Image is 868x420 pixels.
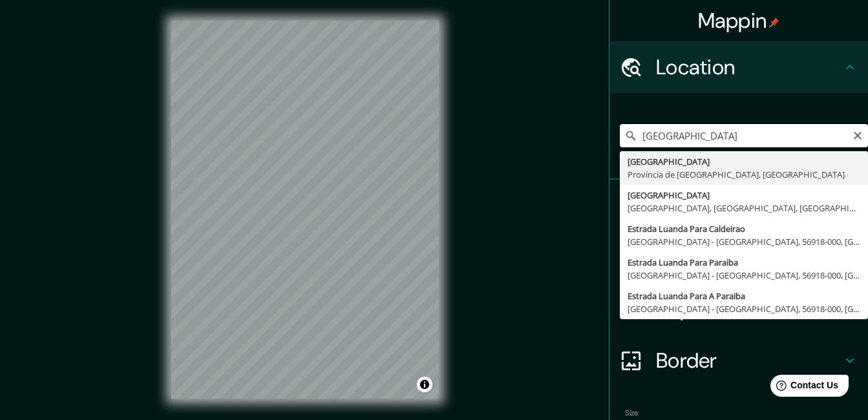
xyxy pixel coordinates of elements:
[852,129,863,141] button: Clear
[656,296,842,322] h4: Layout
[628,222,860,235] div: Estrada Luanda Para Caldeirao
[609,335,868,386] div: Border
[628,155,860,168] div: [GEOGRAPHIC_DATA]
[628,235,860,248] div: [GEOGRAPHIC_DATA] - [GEOGRAPHIC_DATA], 56918-000, [GEOGRAPHIC_DATA]
[698,8,780,34] h4: Mappin
[609,231,868,283] div: Style
[628,269,860,282] div: [GEOGRAPHIC_DATA] - [GEOGRAPHIC_DATA], 56918-000, [GEOGRAPHIC_DATA]
[628,189,860,202] div: [GEOGRAPHIC_DATA]
[620,124,868,147] input: Pick your city or area
[656,54,842,80] h4: Location
[609,180,868,231] div: Pins
[625,408,639,419] label: Size
[417,377,432,392] button: Toggle attribution
[769,17,779,28] img: pin-icon.png
[609,41,868,93] div: Location
[628,202,860,215] div: [GEOGRAPHIC_DATA], [GEOGRAPHIC_DATA], [GEOGRAPHIC_DATA]
[753,370,854,406] iframe: Help widget launcher
[628,302,860,315] div: [GEOGRAPHIC_DATA] - [GEOGRAPHIC_DATA], 56918-000, [GEOGRAPHIC_DATA]
[171,21,439,399] canvas: Map
[656,348,842,373] h4: Border
[628,256,860,269] div: Estrada Luanda Para Paraiba
[628,168,860,181] div: Província de [GEOGRAPHIC_DATA], [GEOGRAPHIC_DATA]
[628,289,860,302] div: Estrada Luanda Para A Paraiba
[609,283,868,335] div: Layout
